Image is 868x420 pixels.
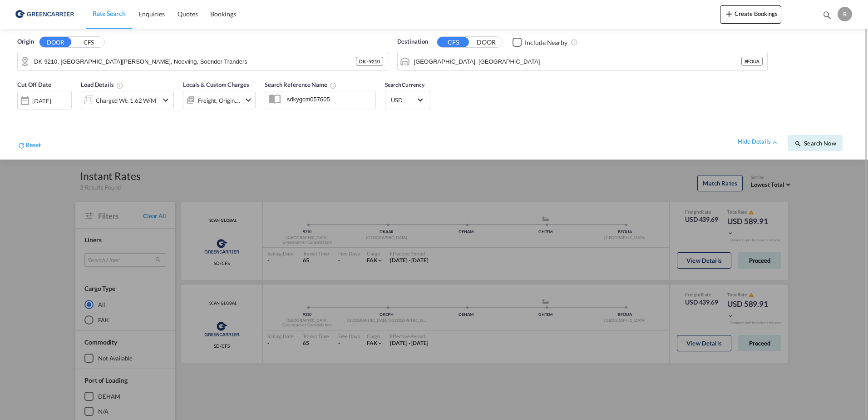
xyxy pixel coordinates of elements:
div: Charged Wt: 1.62 W/M [96,94,156,107]
div: Freight Origin Destinationicon-chevron-down [183,91,256,109]
md-icon: icon-chevron-up [771,138,779,146]
span: Quotes [178,10,197,18]
span: icon-magnifySearch Now [794,140,836,147]
md-icon: icon-plus 400-fg [724,8,735,19]
button: icon-magnifySearch Now [788,135,843,151]
md-input-container: Ouagadougou, BFOUA [398,52,768,70]
md-select: Select Currency: $ USDUnited States Dollar [390,93,425,106]
span: Locals & Custom Charges [183,81,249,88]
md-input-container: DK-9210, Aalborg Soe, Hans Egedes, Noevling, Soender Tranders [18,52,388,70]
md-icon: icon-chevron-down [243,95,254,105]
div: icon-refreshReset [17,140,41,151]
span: Origin [17,37,34,46]
span: Destination [397,37,428,46]
span: DK - 9210 [359,58,380,65]
span: Rate Search [93,10,126,17]
span: Search Currency [385,81,424,88]
div: Include Nearby [525,38,567,47]
input: Search by Port [414,55,741,68]
div: hide detailsicon-chevron-up [738,137,779,146]
div: Freight Origin Destination [198,94,241,107]
span: Cut Off Date [17,81,51,88]
div: icon-magnify [822,10,832,24]
div: Charged Wt: 1.62 W/Micon-chevron-down [81,91,174,109]
md-datepicker: Select [17,109,24,121]
input: Search by Door [34,55,356,68]
div: [DATE] [32,97,51,105]
div: R [838,7,852,21]
md-icon: icon-magnify [794,140,802,147]
md-icon: Unchecked: Ignores neighbouring ports when fetching rates.Checked : Includes neighbouring ports w... [571,39,578,46]
md-icon: Your search will be saved by the below given name [330,82,337,89]
md-icon: icon-refresh [17,141,25,150]
img: b0b18ec08afe11efb1d4932555f5f09d.png [14,4,75,25]
button: icon-plus 400-fgCreate Bookings [720,5,781,24]
div: BFOUA [741,57,763,66]
button: CFS [437,37,469,47]
button: DOOR [470,37,502,48]
button: CFS [73,37,104,48]
input: Search Reference Name [282,92,375,106]
md-icon: Chargeable Weight [116,82,123,89]
span: Enquiries [138,10,165,18]
md-icon: icon-chevron-down [160,95,171,105]
md-checkbox: Checkbox No Ink [513,37,567,47]
span: Search Reference Name [265,81,337,88]
span: Reset [25,141,41,149]
span: Load Details [81,81,123,88]
md-icon: icon-magnify [822,10,832,20]
button: DOOR [39,37,71,47]
span: Bookings [210,10,236,18]
div: [DATE] [17,91,72,110]
span: USD [391,96,416,104]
